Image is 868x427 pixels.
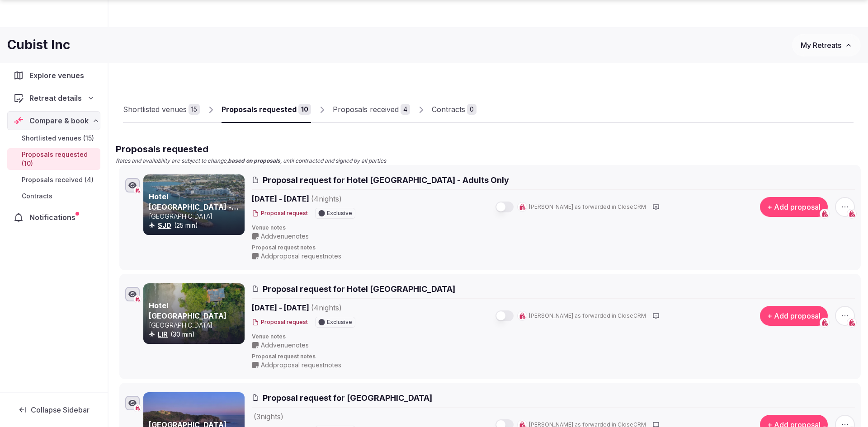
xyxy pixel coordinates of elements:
span: [DATE] - [DATE] [252,302,411,313]
span: Proposal request for Hotel [GEOGRAPHIC_DATA] [263,283,455,295]
span: Explore venues [29,70,88,81]
button: + Add proposal [760,197,828,217]
button: Proposal request [252,210,308,217]
span: Add venue notes [261,341,309,350]
span: [DATE] - [DATE] [252,193,411,204]
a: Contracts0 [432,97,476,123]
span: ( 4 night s ) [311,194,342,203]
a: SJD [158,221,171,229]
a: LIR [158,330,168,338]
strong: based on proposals [228,157,280,164]
div: Proposals received [333,104,399,115]
button: + Add proposal [760,306,828,326]
span: Contracts [22,192,52,201]
h1: Cubist Inc [7,36,70,54]
span: Collapse Sidebar [31,405,90,414]
span: Proposal request for Hotel [GEOGRAPHIC_DATA] - Adults Only [263,174,509,186]
a: Hotel [GEOGRAPHIC_DATA] [149,301,226,320]
span: Proposal request notes [252,353,855,361]
span: Proposal request for [GEOGRAPHIC_DATA] [263,392,432,404]
span: Add proposal request notes [261,361,341,370]
span: Exclusive [327,211,352,216]
span: Proposals received (4) [22,175,94,184]
span: [PERSON_NAME] as forwarded in CloseCRM [529,203,646,211]
div: (30 min) [149,330,243,339]
span: ( 4 night s ) [311,303,342,312]
a: Shortlisted venues (15) [7,132,100,145]
p: Rates and availability are subject to change, , until contracted and signed by all parties [116,157,861,165]
a: Contracts [7,190,100,202]
div: 10 [298,104,311,115]
button: Proposal request [252,319,308,326]
div: Contracts [432,104,465,115]
div: 0 [467,104,476,115]
span: My Retreats [801,41,841,50]
p: [GEOGRAPHIC_DATA] [149,212,243,221]
span: Venue notes [252,333,855,341]
span: Notifications [29,212,79,223]
span: Shortlisted venues (15) [22,134,94,143]
div: (25 min) [149,221,243,230]
span: Add venue notes [261,232,309,241]
span: Retreat details [29,93,82,103]
p: [GEOGRAPHIC_DATA] [149,321,243,330]
a: Notifications [7,208,100,227]
button: My Retreats [792,34,861,56]
span: Proposals requested (10) [22,150,97,168]
h2: Proposals requested [116,143,861,155]
a: Proposals received (4) [7,174,100,186]
span: Venue notes [252,224,855,232]
span: Add proposal request notes [261,252,341,261]
div: Shortlisted venues [123,104,187,115]
div: Proposals requested [222,104,297,115]
div: 4 [401,104,410,115]
span: [PERSON_NAME] as forwarded in CloseCRM [529,312,646,320]
span: ( 3 night s ) [254,412,283,421]
span: Compare & book [29,115,89,126]
button: Collapse Sidebar [7,400,100,420]
a: Hotel [GEOGRAPHIC_DATA] - Adults Only [149,192,239,221]
a: Shortlisted venues15 [123,97,200,123]
a: Proposals received4 [333,97,410,123]
a: Proposals requested10 [222,97,311,123]
div: 15 [189,104,200,115]
a: Proposals requested (10) [7,148,100,170]
span: Exclusive [327,319,352,325]
a: Explore venues [7,66,100,85]
span: Proposal request notes [252,244,855,252]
